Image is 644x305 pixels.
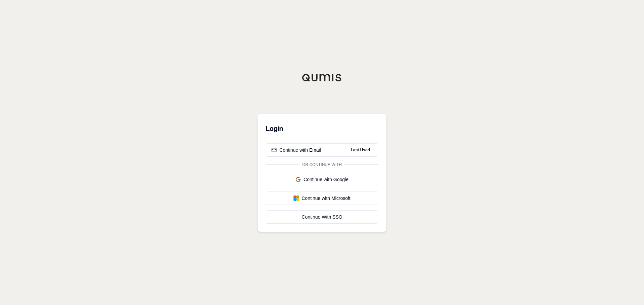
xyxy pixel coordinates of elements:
div: Continue with Email [271,147,321,153]
span: Last Used [348,146,373,154]
button: Continue with Google [266,173,378,186]
button: Continue with Microsoft [266,192,378,205]
div: Continue with Microsoft [271,195,373,202]
a: Continue With SSO [266,210,378,224]
span: Or continue with [300,162,344,167]
div: Continue With SSO [271,214,373,220]
button: Continue with EmailLast Used [266,143,378,157]
img: Qumis [302,74,342,82]
div: Continue with Google [271,176,373,183]
h3: Login [266,122,378,135]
